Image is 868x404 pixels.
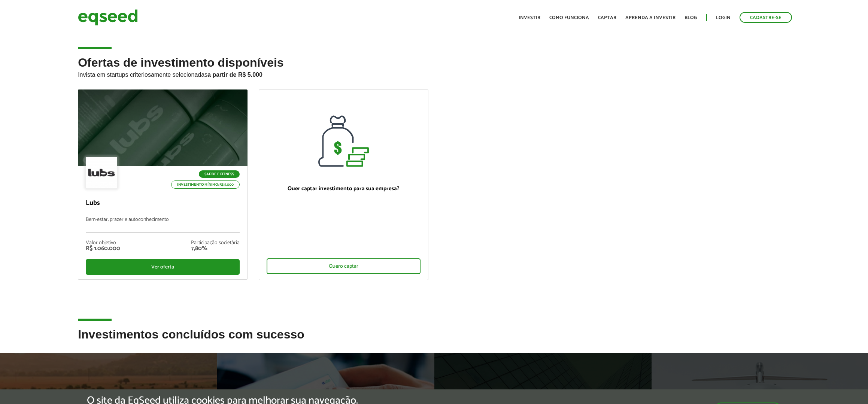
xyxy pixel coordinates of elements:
[685,15,697,20] a: Blog
[86,259,240,275] div: Ver oferta
[267,185,421,192] p: Quer captar investimento para sua empresa?
[267,258,421,274] div: Quero captar
[78,328,790,352] h2: Investimentos concluídos com sucesso
[549,15,589,20] a: Como funciona
[78,56,790,89] h2: Ofertas de investimento disponíveis
[191,240,240,246] div: Participação societária
[171,180,240,189] p: Investimento mínimo: R$ 5.000
[259,89,428,280] a: Quer captar investimento para sua empresa? Quero captar
[86,199,240,207] p: Lubs
[625,15,676,20] a: Aprenda a investir
[740,12,792,23] a: Cadastre-se
[598,15,616,20] a: Captar
[86,246,120,252] div: R$ 1.060.000
[207,72,262,78] strong: a partir de R$ 5.000
[86,240,120,246] div: Valor objetivo
[199,170,240,178] p: Saúde e Fitness
[191,246,240,252] div: 7,80%
[86,217,240,233] p: Bem-estar, prazer e autoconhecimento
[519,15,540,20] a: Investir
[78,7,138,27] img: EqSeed
[78,89,248,280] a: Saúde e Fitness Investimento mínimo: R$ 5.000 Lubs Bem-estar, prazer e autoconhecimento Valor obj...
[78,69,790,78] p: Invista em startups criteriosamente selecionadas
[716,15,731,20] a: Login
